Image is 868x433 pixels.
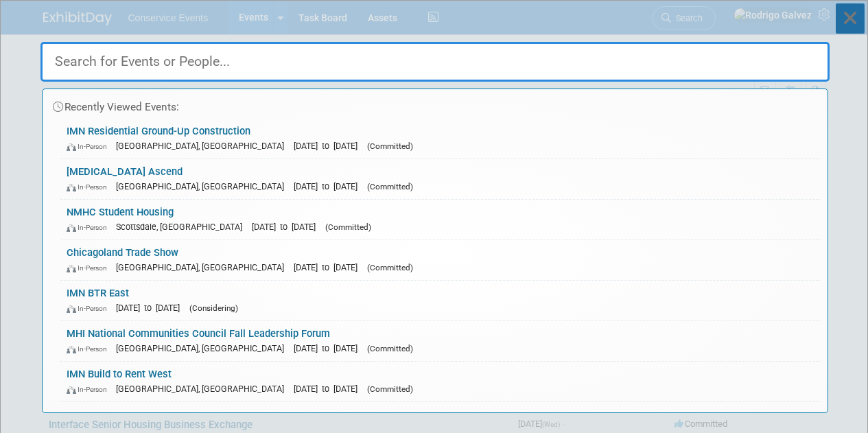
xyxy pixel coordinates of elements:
span: In-Person [67,223,113,232]
span: In-Person [67,385,113,394]
span: [DATE] to [DATE] [294,141,364,151]
span: [GEOGRAPHIC_DATA], [GEOGRAPHIC_DATA] [116,141,291,151]
span: [DATE] to [DATE] [252,222,322,232]
div: Recently Viewed Events: [49,89,821,119]
a: IMN Build to Rent West In-Person [GEOGRAPHIC_DATA], [GEOGRAPHIC_DATA] [DATE] to [DATE] (Committed) [60,362,821,401]
a: NMHC Student Housing In-Person Scottsdale, [GEOGRAPHIC_DATA] [DATE] to [DATE] (Committed) [60,200,821,239]
span: (Committed) [325,222,371,232]
span: [GEOGRAPHIC_DATA], [GEOGRAPHIC_DATA] [116,343,291,353]
span: [DATE] to [DATE] [294,384,364,394]
a: MHI National Communities Council Fall Leadership Forum In-Person [GEOGRAPHIC_DATA], [GEOGRAPHIC_D... [60,321,821,361]
a: IMN BTR East In-Person [DATE] to [DATE] (Considering) [60,281,821,320]
span: In-Person [67,183,113,191]
span: (Committed) [367,182,413,191]
span: (Committed) [367,263,413,272]
span: [DATE] to [DATE] [294,343,364,353]
span: [DATE] to [DATE] [116,303,187,313]
span: [GEOGRAPHIC_DATA], [GEOGRAPHIC_DATA] [116,181,291,191]
a: Chicagoland Trade Show In-Person [GEOGRAPHIC_DATA], [GEOGRAPHIC_DATA] [DATE] to [DATE] (Committed) [60,240,821,280]
span: In-Person [67,142,113,151]
span: (Committed) [367,344,413,353]
span: Scottsdale, [GEOGRAPHIC_DATA] [116,222,249,232]
span: In-Person [67,264,113,272]
span: [DATE] to [DATE] [294,181,364,191]
span: (Committed) [367,384,413,394]
span: (Committed) [367,141,413,151]
span: In-Person [67,344,113,353]
a: IMN Residential Ground-Up Construction In-Person [GEOGRAPHIC_DATA], [GEOGRAPHIC_DATA] [DATE] to [... [60,119,821,159]
span: [GEOGRAPHIC_DATA], [GEOGRAPHIC_DATA] [116,262,291,272]
span: (Considering) [189,303,238,313]
span: In-Person [67,304,113,313]
span: [DATE] to [DATE] [294,262,364,272]
input: Search for Events or People... [40,42,830,82]
span: [GEOGRAPHIC_DATA], [GEOGRAPHIC_DATA] [116,384,291,394]
a: [MEDICAL_DATA] Ascend In-Person [GEOGRAPHIC_DATA], [GEOGRAPHIC_DATA] [DATE] to [DATE] (Committed) [60,159,821,199]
